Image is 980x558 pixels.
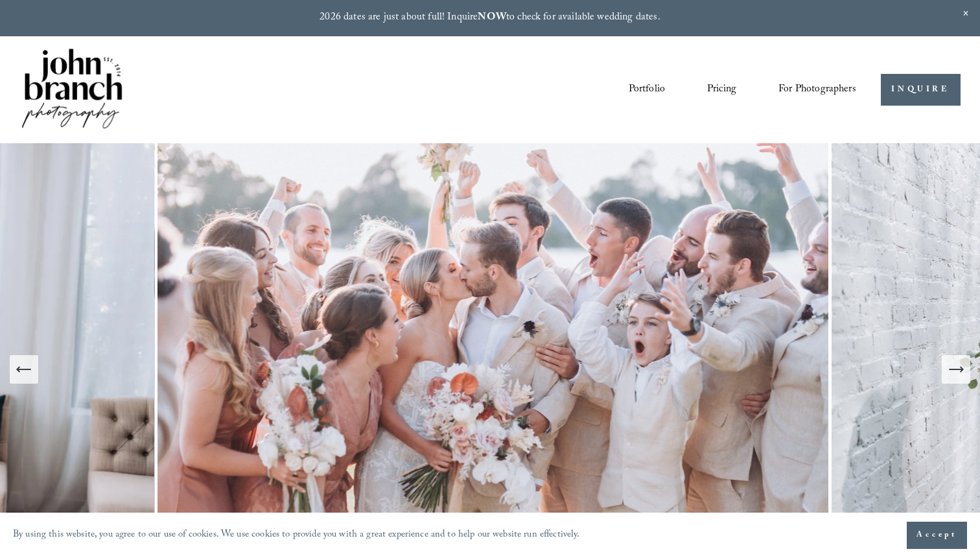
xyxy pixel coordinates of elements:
button: Accept [907,522,967,549]
button: Next Slide [942,355,970,384]
img: John Branch IV Photography [19,46,124,134]
button: Previous Slide [10,355,38,384]
span: For Photographers [778,80,856,100]
a: Pricing [707,79,736,101]
a: Portfolio [629,79,665,101]
a: INQUIRE [881,74,961,106]
span: Accept [916,529,957,542]
p: By using this website, you agree to our use of cookies. We use cookies to provide you with a grea... [13,526,580,545]
a: folder dropdown [778,79,856,101]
